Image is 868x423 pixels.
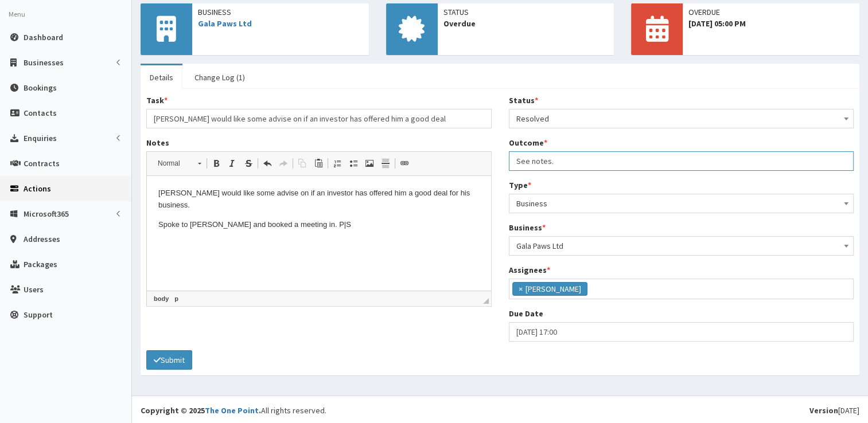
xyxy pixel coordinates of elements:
a: Insert/Remove Numbered List [329,156,345,171]
a: The One Point [205,405,259,416]
a: Paste (Ctrl+V) [310,156,326,171]
li: Paul Slade [512,282,587,296]
span: Resolved [509,109,854,128]
div: [DATE] [809,405,859,416]
a: Copy (Ctrl+C) [294,156,310,171]
span: [DATE] 05:00 PM [688,18,854,29]
a: Redo (Ctrl+Y) [275,156,291,171]
span: Contacts [24,108,57,118]
a: Insert/Remove Bulleted List [345,156,361,171]
span: Business [516,195,847,211]
a: Normal [151,155,207,171]
span: Businesses [24,57,64,68]
label: Due Date [509,308,543,319]
span: Resolved [516,111,847,127]
span: Dashboard [24,32,63,42]
span: Addresses [24,234,60,244]
a: Italic (Ctrl+I) [224,156,240,171]
label: Status [509,95,538,106]
a: Details [141,65,182,89]
span: Gala Paws Ltd [516,238,847,254]
a: Gala Paws Ltd [198,18,252,29]
iframe: Rich Text Editor, notes [147,176,491,291]
a: Insert Horizontal Line [377,156,394,171]
span: Drag to resize [483,298,489,304]
span: Normal [152,156,192,171]
span: Bookings [24,83,57,93]
span: Packages [24,259,57,269]
a: p element [172,293,181,304]
button: Submit [146,350,192,370]
span: Actions [24,183,51,194]
strong: Copyright © 2025 . [141,405,261,416]
span: OVERDUE [688,6,854,18]
span: × [519,283,523,295]
label: Notes [146,137,169,148]
span: Overdue [443,18,609,29]
span: Contracts [24,158,60,169]
label: Outcome [509,137,547,148]
a: Undo (Ctrl+Z) [259,156,275,171]
span: Status [443,6,609,18]
label: Task [146,95,168,106]
label: Assignees [509,264,550,276]
a: Image [361,156,377,171]
span: Gala Paws Ltd [509,236,854,256]
span: Enquiries [24,133,57,143]
b: Version [809,405,838,416]
span: Business [198,6,363,18]
span: Support [24,310,53,320]
label: Business [509,222,546,233]
span: Business [509,194,854,213]
a: Bold (Ctrl+B) [208,156,224,171]
a: Strike Through [240,156,256,171]
a: Link (Ctrl+L) [396,156,412,171]
span: Users [24,284,44,295]
label: Type [509,179,531,191]
span: Microsoft365 [24,209,69,219]
a: body element [151,293,171,304]
a: Change Log (1) [185,65,254,89]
